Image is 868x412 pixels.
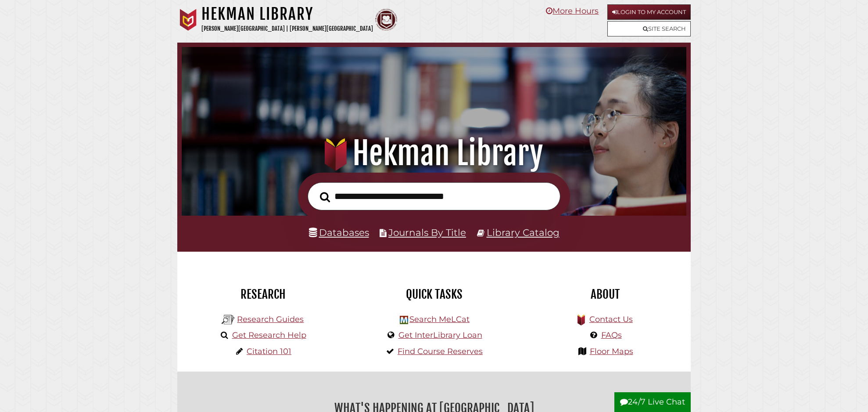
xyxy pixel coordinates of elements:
[398,330,482,340] a: Get InterLibrary Loan
[607,4,691,20] a: Login to My Account
[400,316,408,324] img: Hekman Library Logo
[201,4,373,24] h1: Hekman Library
[526,287,684,302] h2: About
[177,9,199,31] img: Calvin University
[375,9,397,31] img: Calvin Theological Seminary
[201,24,373,34] p: [PERSON_NAME][GEOGRAPHIC_DATA] | [PERSON_NAME][GEOGRAPHIC_DATA]
[184,287,342,302] h2: Research
[590,347,633,356] a: Floor Maps
[487,227,560,238] a: Library Catalog
[320,192,330,202] i: Search
[398,347,483,356] a: Find Course Reserves
[247,347,291,356] a: Citation 101
[607,21,691,36] a: Site Search
[546,6,599,16] a: More Hours
[222,313,235,326] img: Hekman Library Logo
[601,330,622,340] a: FAQs
[409,314,470,324] a: Search MeLCat
[355,287,513,302] h2: Quick Tasks
[316,189,334,205] button: Search
[589,314,633,324] a: Contact Us
[237,314,304,324] a: Research Guides
[195,134,674,173] h1: Hekman Library
[309,227,369,238] a: Databases
[232,330,306,340] a: Get Research Help
[388,227,466,238] a: Journals By Title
